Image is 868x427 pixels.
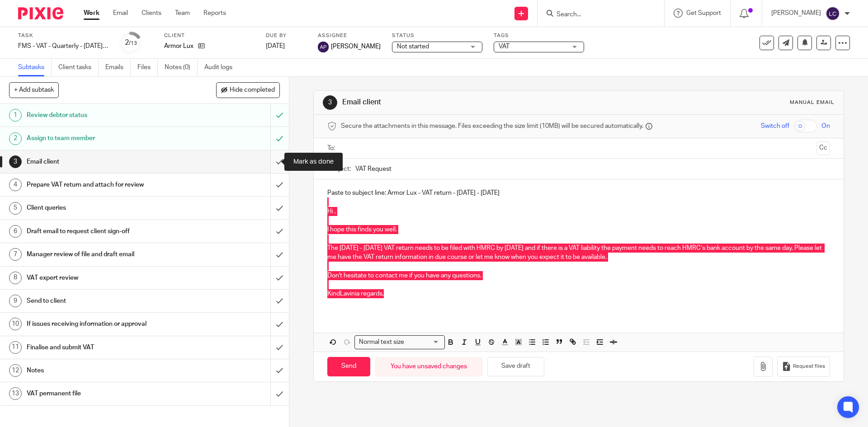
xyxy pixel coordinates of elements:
a: Notes (0) [165,59,198,76]
h1: Review debtor status [27,108,183,122]
label: Tags [494,32,584,39]
a: Team [175,9,190,18]
label: Task [18,32,108,39]
p: KindLavinia regards, [327,289,830,298]
a: Email [113,9,128,18]
div: 12 [9,364,22,377]
h1: Draft email to request client sign-off [27,225,183,238]
a: Work [84,9,99,18]
div: You have unsaved changes [375,357,483,376]
input: Search [556,11,637,19]
div: FMS - VAT - Quarterly - [DATE] - [DATE] [18,42,108,51]
h1: Prepare VAT return and attach for review [27,178,183,192]
h1: VAT expert review [27,271,183,285]
div: 3 [9,155,22,168]
a: Client tasks [58,59,99,76]
div: 11 [9,341,22,354]
span: Request files [793,363,825,370]
p: Hi , [327,207,830,216]
h1: Finalise and submit VAT [27,341,183,354]
span: [PERSON_NAME] [331,42,381,51]
span: VAT [499,43,509,50]
input: Send [327,357,370,376]
img: svg%3E [318,42,329,52]
div: 3 [323,95,337,110]
div: 1 [9,109,22,122]
h1: Notes [27,364,183,377]
div: 5 [9,202,22,215]
a: Clients [142,9,161,18]
label: Due by [266,32,307,39]
label: Subject: [327,164,351,174]
a: Emails [105,59,131,76]
button: Request files [777,357,830,377]
div: 13 [9,387,22,400]
h1: Manager review of file and draft email [27,248,183,261]
p: Armor Lux [164,42,193,51]
label: Client [164,32,255,39]
div: 10 [9,318,22,330]
p: I hope this finds you well. [327,225,830,234]
h1: Assign to team member [27,131,183,145]
div: 2 [9,132,22,145]
img: Pixie [18,7,63,19]
h1: Email client [27,155,183,169]
input: Search for option [407,338,439,347]
button: + Add subtask [9,82,59,98]
p: The [DATE] - [DATE] VAT return needs to be filed with HMRC by [DATE] and if there is a VAT liabil... [327,244,830,262]
span: [DATE] [266,43,285,49]
span: Switch off [761,122,789,131]
span: Normal text size [357,338,406,347]
a: Audit logs [204,59,239,76]
span: Hide completed [230,87,275,94]
p: [PERSON_NAME] [771,9,821,18]
button: Cc [816,141,830,155]
h1: Email client [342,98,598,107]
button: Save draft [487,357,544,376]
div: 4 [9,178,22,191]
span: Not started [397,43,429,50]
small: /13 [129,41,137,46]
p: Paste to subject line: Armor Lux - VAT return - [DATE] - [DATE] [327,188,830,197]
a: Reports [203,9,226,18]
div: 9 [9,295,22,307]
p: Don't hesitate to contact me if you have any questions. [327,271,830,280]
a: Files [137,59,158,76]
label: Assignee [318,32,381,39]
img: svg%3E [826,6,840,21]
div: Manual email [790,99,835,106]
div: 8 [9,272,22,284]
label: To: [327,144,337,153]
h1: VAT permanent file [27,387,183,400]
label: Status [392,32,482,39]
div: 6 [9,225,22,238]
a: Subtasks [18,59,52,76]
div: Search for option [354,335,445,349]
button: Hide completed [216,82,280,98]
h1: Send to client [27,294,183,308]
span: Get Support [686,10,721,16]
h1: If issues receiving information or approval [27,317,183,331]
div: 2 [125,38,137,48]
h1: Client queries [27,201,183,215]
div: 7 [9,248,22,261]
div: FMS - VAT - Quarterly - July - September, 2025 [18,42,108,51]
span: On [821,122,830,131]
span: Secure the attachments in this message. Files exceeding the size limit (10MB) will be secured aut... [341,122,643,131]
